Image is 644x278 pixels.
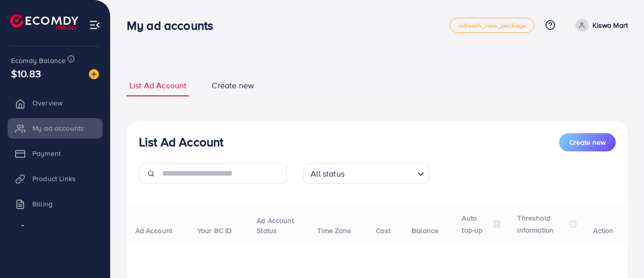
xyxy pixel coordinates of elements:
span: List Ad Account [129,80,186,91]
a: Kiswa Mart [571,19,628,32]
div: Search for option [303,163,429,184]
span: adreach_new_package [458,22,526,29]
input: Search for option [348,164,413,181]
span: Create new [212,80,254,91]
h3: My ad accounts [127,18,221,33]
span: $10.83 [11,66,41,81]
span: Ecomdy Balance [11,55,66,66]
a: adreach_new_package [450,18,534,33]
span: All status [309,166,346,181]
h3: List Ad Account [139,135,223,149]
img: image [89,69,99,79]
button: Create new [559,133,616,151]
span: Create new [569,137,606,147]
img: logo [10,14,78,30]
img: menu [89,19,101,31]
p: Kiswa Mart [592,19,628,31]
